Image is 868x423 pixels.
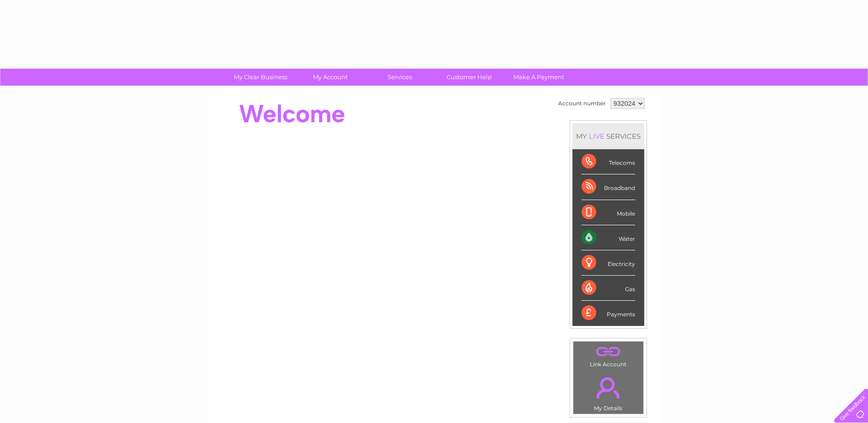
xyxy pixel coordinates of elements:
[582,276,635,301] div: Gas
[587,132,606,141] div: LIVE
[582,301,635,325] div: Payments
[573,341,644,370] td: Link Account
[362,69,437,86] a: Services
[576,344,641,360] a: .
[431,69,507,86] a: Customer Help
[572,123,644,149] div: MY SERVICES
[582,250,635,276] div: Electricity
[582,149,635,174] div: Telecoms
[292,69,368,86] a: My Account
[573,369,644,414] td: My Details
[223,69,298,86] a: My Clear Business
[582,174,635,200] div: Broadband
[582,200,635,225] div: Mobile
[576,372,641,404] a: .
[556,96,608,111] td: Account number
[582,225,635,250] div: Water
[501,69,577,86] a: Make A Payment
